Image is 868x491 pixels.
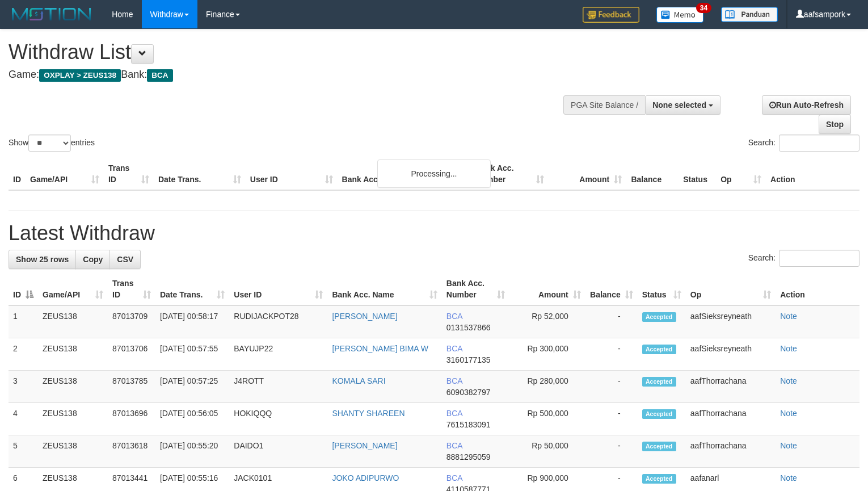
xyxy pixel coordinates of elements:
[585,403,638,435] td: -
[332,376,385,385] a: KOMALA SARI
[748,135,859,152] label: Search:
[338,158,471,190] th: Bank Acc. Name
[656,7,704,23] img: Button%20Memo.svg
[442,273,509,305] th: Bank Acc. Number: activate to sort column ascending
[585,371,638,403] td: -
[16,255,69,264] span: Show 25 rows
[446,323,491,332] span: Copy 0131537866 to clipboard
[686,338,776,371] td: aafSieksreyneath
[38,435,108,468] td: ZEUS138
[155,273,229,305] th: Date Trans.: activate to sort column ascending
[9,371,38,403] td: 3
[38,305,108,338] td: ZEUS138
[696,3,711,13] span: 34
[327,273,441,305] th: Bank Acc. Name: activate to sort column ascending
[748,250,859,267] label: Search:
[229,273,327,305] th: User ID: activate to sort column ascending
[332,441,397,450] a: [PERSON_NAME]
[819,115,851,134] a: Stop
[155,403,229,435] td: [DATE] 00:56:05
[446,409,462,418] span: BCA
[108,338,155,371] td: 87013706
[446,344,462,353] span: BCA
[721,7,778,22] img: panduan.png
[446,473,462,482] span: BCA
[155,305,229,338] td: [DATE] 00:58:17
[229,305,327,338] td: RUDIJACKPOT28
[104,158,154,190] th: Trans ID
[108,371,155,403] td: 87013785
[779,135,859,152] input: Search:
[117,255,133,264] span: CSV
[626,158,679,190] th: Balance
[509,435,585,468] td: Rp 50,000
[332,473,399,482] a: JOKO ADIPURWO
[549,158,626,190] th: Amount
[446,452,491,461] span: Copy 8881295059 to clipboard
[108,435,155,468] td: 87013618
[645,95,720,115] button: None selected
[9,305,38,338] td: 1
[75,250,110,269] a: Copy
[109,250,141,269] a: CSV
[583,7,639,23] img: Feedback.jpg
[229,338,327,371] td: BAYUJP22
[780,344,797,353] a: Note
[446,312,462,321] span: BCA
[652,100,706,110] span: None selected
[766,158,859,190] th: Action
[155,371,229,403] td: [DATE] 00:57:25
[762,95,851,115] a: Run Auto-Refresh
[38,403,108,435] td: ZEUS138
[26,158,104,190] th: Game/API
[9,41,567,64] h1: Withdraw List
[9,135,95,152] label: Show entries
[155,435,229,468] td: [DATE] 00:55:20
[686,435,776,468] td: aafThorrachana
[83,255,103,264] span: Copy
[332,312,397,321] a: [PERSON_NAME]
[638,273,686,305] th: Status: activate to sort column ascending
[446,388,491,397] span: Copy 6090382797 to clipboard
[28,135,71,152] select: Showentries
[642,474,676,484] span: Accepted
[585,273,638,305] th: Balance: activate to sort column ascending
[246,158,338,190] th: User ID
[509,371,585,403] td: Rp 280,000
[377,160,491,188] div: Processing...
[39,69,121,82] span: OXPLAY > ZEUS138
[9,69,567,81] h4: Game: Bank:
[38,273,108,305] th: Game/API: activate to sort column ascending
[446,441,462,450] span: BCA
[108,273,155,305] th: Trans ID: activate to sort column ascending
[446,420,491,429] span: Copy 7615183091 to clipboard
[147,69,172,82] span: BCA
[780,312,797,321] a: Note
[229,371,327,403] td: J4ROTT
[9,403,38,435] td: 4
[563,95,645,115] div: PGA Site Balance /
[332,344,428,353] a: [PERSON_NAME] BIMA W
[716,158,766,190] th: Op
[9,158,26,190] th: ID
[585,435,638,468] td: -
[229,435,327,468] td: DAIDO1
[108,403,155,435] td: 87013696
[509,273,585,305] th: Amount: activate to sort column ascending
[780,376,797,385] a: Note
[642,442,676,451] span: Accepted
[686,273,776,305] th: Op: activate to sort column ascending
[9,6,95,23] img: MOTION_logo.png
[686,305,776,338] td: aafSieksreyneath
[38,371,108,403] td: ZEUS138
[155,338,229,371] td: [DATE] 00:57:55
[446,376,462,385] span: BCA
[776,273,859,305] th: Action
[38,338,108,371] td: ZEUS138
[679,158,716,190] th: Status
[642,345,676,354] span: Accepted
[229,403,327,435] td: HOKIQQQ
[642,312,676,322] span: Accepted
[509,305,585,338] td: Rp 52,000
[509,338,585,371] td: Rp 300,000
